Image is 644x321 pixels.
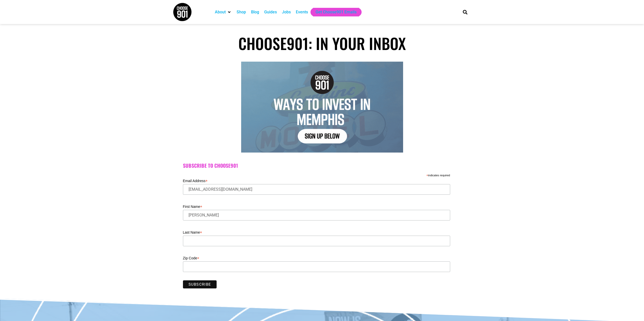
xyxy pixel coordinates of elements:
label: Zip Code [183,255,450,261]
img: Text graphic with "Choose 901" logo. Reads: "7 Things to Do in Memphis This Week. Sign Up Below."... [241,62,403,153]
a: Get Choose901 Emails [316,9,357,15]
label: Last Name [183,229,450,235]
a: Blog [251,9,259,15]
input: Subscribe [183,280,217,288]
div: Search [461,8,469,16]
a: Jobs [282,9,291,15]
h1: Choose901: In Your Inbox [173,34,471,52]
a: About [215,9,226,15]
div: indicates required [183,172,450,177]
label: Email Address [183,177,450,183]
nav: Main nav [212,8,454,16]
label: First Name [183,203,450,209]
div: About [212,8,234,16]
h2: Subscribe to Choose901 [183,163,461,169]
a: Guides [264,9,277,15]
a: Shop [237,9,246,15]
a: Events [296,9,308,15]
